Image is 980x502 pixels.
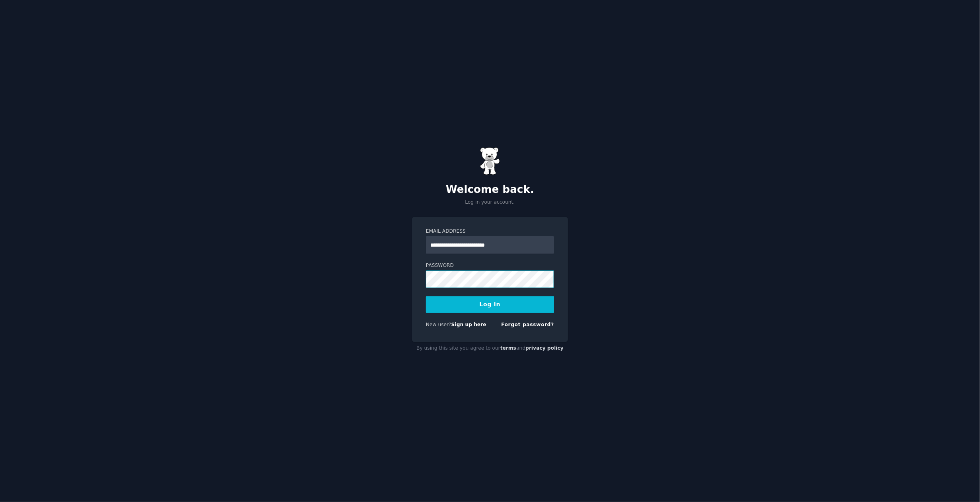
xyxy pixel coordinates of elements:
button: Log In [426,296,554,313]
a: Forgot password? [501,322,554,327]
a: Sign up here [451,322,486,327]
div: By using this site you agree to our and [412,342,568,355]
a: terms [500,345,516,351]
a: privacy policy [525,345,564,351]
h2: Welcome back. [412,183,568,196]
label: Password [426,262,554,269]
label: Email Address [426,228,554,235]
p: Log in your account. [412,199,568,206]
img: Gummy Bear [480,147,500,175]
span: New user? [426,322,451,327]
